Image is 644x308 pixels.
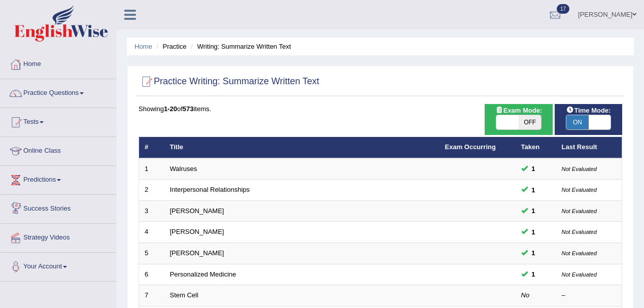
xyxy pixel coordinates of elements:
[170,165,197,173] a: Walruses
[562,208,597,214] small: Not Evaluated
[562,229,597,235] small: Not Evaluated
[521,291,530,299] em: No
[139,222,164,243] td: 4
[139,285,164,306] td: 7
[139,104,622,114] div: Showing of items.
[183,105,194,113] b: 573
[562,250,597,256] small: Not Evaluated
[491,105,546,116] span: Exam Mode:
[139,200,164,222] td: 3
[528,163,539,174] span: You can still take this question
[485,104,552,135] div: Show exams occurring in exams
[562,187,597,193] small: Not Evaluated
[170,186,250,193] a: Interpersonal Relationships
[170,207,224,215] a: [PERSON_NAME]
[566,115,589,129] span: ON
[528,206,539,216] span: You can still take this question
[528,269,539,280] span: You can still take this question
[557,4,569,14] span: 17
[154,42,186,51] li: Practice
[562,105,615,116] span: Time Mode:
[562,166,597,172] small: Not Evaluated
[1,166,116,191] a: Predictions
[516,137,556,158] th: Taken
[164,137,439,158] th: Title
[1,195,116,220] a: Success Stories
[139,74,319,89] h2: Practice Writing: Summarize Written Text
[1,50,116,76] a: Home
[562,271,597,278] small: Not Evaluated
[556,137,622,158] th: Last Result
[170,249,224,257] a: [PERSON_NAME]
[139,158,164,180] td: 1
[170,291,198,299] a: Stem Cell
[134,43,152,50] a: Home
[139,137,164,158] th: #
[1,137,116,162] a: Online Class
[528,227,539,237] span: You can still take this question
[164,105,177,113] b: 1-20
[139,264,164,285] td: 6
[170,270,236,278] a: Personalized Medicine
[1,224,116,249] a: Strategy Videos
[170,228,224,235] a: [PERSON_NAME]
[1,79,116,105] a: Practice Questions
[445,143,496,151] a: Exam Occurring
[528,185,539,195] span: You can still take this question
[1,253,116,278] a: Your Account
[528,248,539,258] span: You can still take this question
[139,180,164,201] td: 2
[1,108,116,133] a: Tests
[519,115,541,129] span: OFF
[562,291,617,300] div: –
[139,243,164,264] td: 5
[188,42,291,51] li: Writing: Summarize Written Text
